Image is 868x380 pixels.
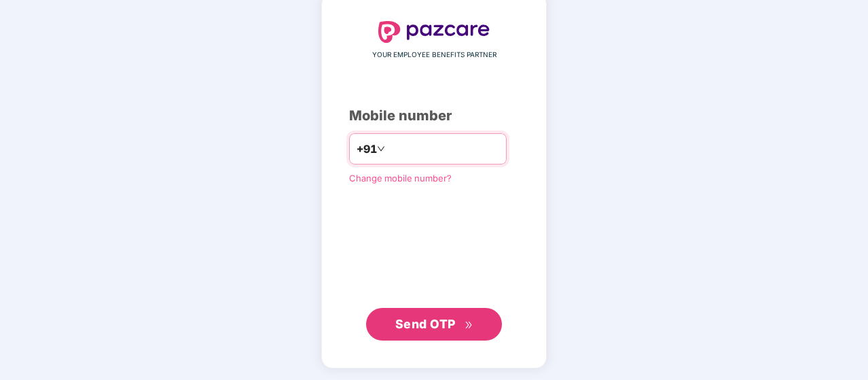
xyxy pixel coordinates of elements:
[372,50,496,61] span: YOUR EMPLOYEE BENEFITS PARTNER
[395,317,456,331] span: Send OTP
[349,105,519,126] div: Mobile number
[357,141,377,158] span: +91
[377,145,385,153] span: down
[465,321,473,330] span: double-right
[366,308,502,341] button: Send OTPdouble-right
[378,21,490,43] img: logo
[349,173,452,184] a: Change mobile number?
